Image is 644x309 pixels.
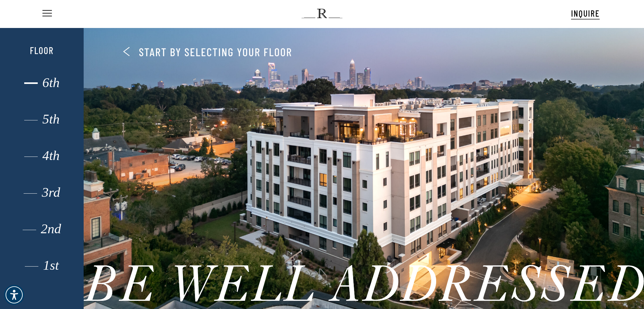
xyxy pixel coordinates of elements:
[13,45,71,56] div: Floor
[13,115,71,124] div: 5th
[13,79,71,87] div: 6th
[13,152,71,160] div: 4th
[571,8,600,19] span: INQUIRE
[13,261,71,270] div: 1st
[13,188,71,197] div: 3rd
[302,9,342,18] img: The Regent
[41,10,52,17] a: Navigation Menu
[4,285,24,305] div: Accessibility Menu
[13,225,71,233] div: 2nd
[571,7,600,19] a: INQUIRE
